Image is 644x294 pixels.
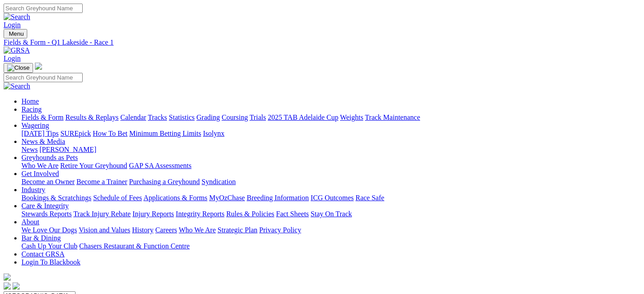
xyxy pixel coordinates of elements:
[21,138,65,145] a: News & Media
[247,194,309,202] a: Breeding Information
[21,242,77,250] a: Cash Up Your Club
[21,105,42,113] a: Racing
[4,4,83,13] input: Search
[60,130,91,137] a: SUREpick
[21,97,39,105] a: Home
[143,194,207,202] a: Applications & Forms
[155,226,177,234] a: Careers
[276,210,309,218] a: Fact Sheets
[21,186,45,193] a: Industry
[21,194,640,202] div: Industry
[148,113,167,121] a: Tracks
[4,282,11,290] img: facebook.svg
[4,273,11,281] img: logo-grsa-white.png
[197,113,220,121] a: Grading
[21,113,640,122] div: Racing
[21,218,39,226] a: About
[13,282,20,290] img: twitter.svg
[21,226,77,234] a: We Love Our Dogs
[355,194,384,202] a: Race Safe
[7,64,29,71] img: Close
[203,130,224,137] a: Isolynx
[76,178,127,185] a: Become a Trainer
[129,130,201,137] a: Minimum Betting Limits
[129,162,192,169] a: GAP SA Assessments
[218,226,257,234] a: Strategic Plan
[4,21,21,29] a: Login
[60,162,127,169] a: Retire Your Greyhound
[21,210,640,218] div: Care & Integrity
[259,226,301,234] a: Privacy Policy
[311,210,352,218] a: Stay On Track
[21,226,640,234] div: About
[226,210,274,218] a: Rules & Policies
[4,46,30,55] img: GRSA
[21,162,59,169] a: Who We Are
[21,242,640,250] div: Bar & Dining
[21,162,640,170] div: Greyhounds as Pets
[21,170,59,177] a: Get Involved
[169,113,195,121] a: Statistics
[21,250,64,258] a: Contact GRSA
[21,122,49,129] a: Wagering
[340,113,363,121] a: Weights
[35,63,42,70] img: logo-grsa-white.png
[93,130,128,137] a: How To Bet
[311,194,354,202] a: ICG Outcomes
[39,146,96,153] a: [PERSON_NAME]
[21,146,38,153] a: News
[21,113,63,121] a: Fields & Form
[209,194,245,202] a: MyOzChase
[21,202,69,210] a: Care & Integrity
[9,30,24,37] span: Menu
[4,38,640,46] a: Fields & Form - Q1 Lakeside - Race 1
[176,210,224,218] a: Integrity Reports
[21,210,72,218] a: Stewards Reports
[73,210,130,218] a: Track Injury Rebate
[4,63,33,73] button: Toggle navigation
[222,113,248,121] a: Coursing
[21,178,640,186] div: Get Involved
[21,130,59,137] a: [DATE] Tips
[93,194,142,202] a: Schedule of Fees
[365,113,420,121] a: Track Maintenance
[65,113,118,121] a: Results & Replays
[4,29,27,38] button: Toggle navigation
[202,178,236,185] a: Syndication
[79,242,189,250] a: Chasers Restaurant & Function Centre
[79,226,130,234] a: Vision and Values
[120,113,146,121] a: Calendar
[21,146,640,154] div: News & Media
[21,178,75,185] a: Become an Owner
[249,113,266,121] a: Trials
[21,154,78,161] a: Greyhounds as Pets
[132,210,174,218] a: Injury Reports
[21,194,91,202] a: Bookings & Scratchings
[268,113,338,121] a: 2025 TAB Adelaide Cup
[179,226,216,234] a: Who We Are
[21,130,640,138] div: Wagering
[4,13,30,21] img: Search
[21,258,80,266] a: Login To Blackbook
[21,234,61,242] a: Bar & Dining
[4,82,30,90] img: Search
[4,55,21,62] a: Login
[132,226,153,234] a: History
[4,73,83,82] input: Search
[129,178,200,185] a: Purchasing a Greyhound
